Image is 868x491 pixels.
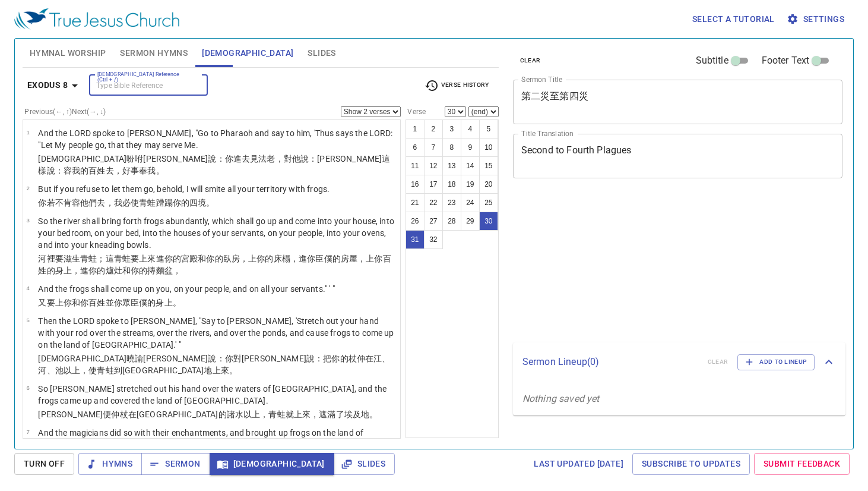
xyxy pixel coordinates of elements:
wh6854: 到[GEOGRAPHIC_DATA] [114,366,237,375]
p: But if you refuse to let them go, behold, I will smite all your territory with frogs. [38,183,330,195]
span: Subscribe to Updates [642,457,740,471]
p: 又要上 [38,297,334,309]
wh4714: 的諸水 [218,410,378,419]
button: 20 [479,175,498,194]
button: 4 [461,119,480,139]
button: 16 [406,175,425,194]
button: 1 [406,119,425,139]
wh4872: 說 [38,354,390,375]
button: 5 [479,119,498,139]
button: 27 [424,212,443,231]
wh5927: 進 [38,254,391,275]
span: 4 [26,285,29,291]
button: 10 [479,138,498,157]
wh8317: 青蛙 [38,254,391,275]
button: 17 [424,175,443,194]
div: Sermon Lineup(0)clearAdd to Lineup [513,342,845,382]
span: 3 [26,217,29,224]
span: Slides [308,46,335,61]
span: Verse History [425,78,489,93]
button: 24 [461,193,480,212]
p: Then the LORD spoke to [PERSON_NAME], "Say to [PERSON_NAME], 'Stretch out your hand with your rod... [38,315,397,351]
p: 河 [38,253,397,276]
button: Add to Lineup [737,354,815,370]
button: 30 [479,212,498,231]
wh5971: 並你眾臣僕 [106,298,181,307]
p: 你若不肯 [38,197,330,209]
button: Verse History [417,77,496,95]
button: 12 [424,156,443,175]
a: Subscribe to Updates [632,453,750,475]
button: 18 [442,175,461,194]
wh4863: ， [173,266,181,275]
button: Exodus 8 [23,74,87,96]
span: Hymnal Worship [30,46,106,61]
a: Submit Feedback [754,453,850,475]
wh776: 上來 [213,366,237,375]
p: So [PERSON_NAME] stretched out his hand over the waters of [GEOGRAPHIC_DATA], and the frogs came ... [38,383,397,407]
p: [DEMOGRAPHIC_DATA] [38,352,397,376]
wh4872: 說 [38,154,390,175]
wh3680: 埃及 [344,410,378,419]
span: Submit Feedback [764,457,840,471]
button: 9 [461,138,480,157]
wh5927: ，遮滿了 [311,410,378,419]
span: Settings [789,12,844,27]
button: Slides [334,453,395,475]
wh935: 你的宮殿 [38,254,391,275]
wh5971: 的身上，進你的爐灶 [47,266,181,275]
button: 19 [461,175,480,194]
button: 11 [406,156,425,175]
button: 6 [406,138,425,157]
wh6854: 蹧蹋 [156,198,215,207]
button: 7 [424,138,443,157]
wh3986: 容他們去 [72,198,215,207]
button: [DEMOGRAPHIC_DATA] [210,453,334,475]
wh8574: 和你的摶麵盆 [122,266,181,275]
wh7971: ，我必使青蛙 [106,198,215,207]
button: clear [513,53,548,68]
wh98: 以上，使青蛙 [64,366,237,375]
label: Verse [406,108,426,115]
span: 6 [26,385,29,391]
span: Last updated [DATE] [534,457,623,471]
wh5186: 杖在[GEOGRAPHIC_DATA] [120,410,378,419]
wh1004: 和你的臥房 [38,254,391,275]
wh776: 。 [369,410,378,419]
span: Select a tutorial [692,12,775,27]
iframe: from-child [508,191,778,338]
wh5647: 我。 [147,166,164,175]
a: Last updated [DATE] [529,453,628,475]
span: Hymns [88,457,132,471]
wh5650: 的身上。 [147,298,181,307]
wh2975: 、池 [47,366,238,375]
span: Sermon Hymns [120,46,188,61]
label: Previous (←, ↑) Next (→, ↓) [24,108,106,115]
span: [DEMOGRAPHIC_DATA] [219,457,325,471]
span: clear [520,55,541,66]
button: 8 [442,138,461,157]
p: [PERSON_NAME] [38,408,397,420]
button: Settings [784,8,849,30]
span: 2 [26,185,29,191]
span: Turn Off [24,457,65,471]
button: 14 [461,156,480,175]
span: 1 [26,129,29,136]
button: 15 [479,156,498,175]
button: 3 [442,119,461,139]
span: [DEMOGRAPHIC_DATA] [202,46,293,61]
span: 7 [26,429,29,435]
p: And the frogs shall come up on you, on your people, and on all your servants." ' " [38,283,334,295]
wh5927: 。 [229,366,237,375]
span: Add to Lineup [745,357,807,367]
wh5927: 你和你百姓 [64,298,181,307]
p: And the LORD spoke to [PERSON_NAME], "Go to Pharaoh and say to him, 'Thus says the LORD: "Let My ... [38,127,397,151]
button: 26 [406,212,425,231]
p: [DEMOGRAPHIC_DATA] [38,153,397,177]
button: 2 [424,119,443,139]
span: 5 [26,317,29,323]
wh5062: 你的四境 [173,198,215,207]
wh7971: ，好事奉 [114,166,164,175]
button: Select a tutorial [688,8,780,30]
textarea: Second to Fourth Plagues [521,144,835,167]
